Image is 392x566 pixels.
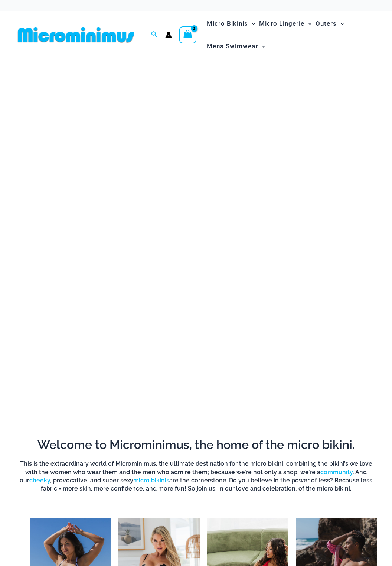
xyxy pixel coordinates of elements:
a: View Shopping Cart, empty [179,26,196,43]
a: community [320,469,353,476]
a: Account icon link [165,32,172,38]
span: Mens Swimwear [207,37,258,56]
span: Menu Toggle [337,14,344,33]
a: Micro BikinisMenu ToggleMenu Toggle [205,12,257,35]
h6: This is the extraordinary world of Microminimus, the ultimate destination for the micro bikini, c... [15,460,377,493]
h2: Welcome to Microminimus, the home of the micro bikini. [15,437,377,453]
span: Micro Lingerie [259,14,304,33]
nav: Site Navigation [204,11,377,59]
a: Search icon link [151,30,158,39]
a: micro bikinis [133,477,169,484]
span: Micro Bikinis [207,14,248,33]
img: MM SHOP LOGO FLAT [15,26,137,43]
a: Micro LingerieMenu ToggleMenu Toggle [257,12,314,35]
a: cheeky [29,477,50,484]
span: Menu Toggle [248,14,255,33]
a: Mens SwimwearMenu ToggleMenu Toggle [205,35,267,58]
a: OutersMenu ToggleMenu Toggle [314,12,346,35]
span: Menu Toggle [258,37,265,56]
span: Menu Toggle [304,14,312,33]
span: Outers [316,14,337,33]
